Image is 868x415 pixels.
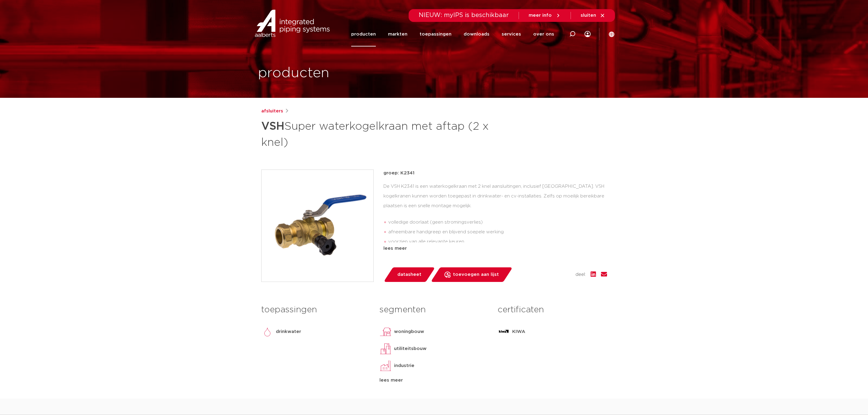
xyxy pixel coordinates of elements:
h3: toepassingen [261,304,370,316]
div: lees meer [383,245,607,252]
span: toevoegen aan lijst [453,270,499,280]
img: utiliteitsbouw [379,343,392,355]
h1: producten [258,63,329,83]
img: drinkwater [261,326,273,338]
img: woningbouw [379,326,392,338]
h3: segmenten [379,304,489,316]
img: Product Image for VSH Super waterkogelkraan met aftap (2 x knel) [262,170,373,282]
a: services [502,22,521,46]
h3: certificaten [498,304,607,316]
a: over ons [533,22,554,46]
img: industrie [379,360,392,372]
a: meer info [529,13,561,18]
a: sluiten [581,13,605,18]
span: NIEUW: myIPS is beschikbaar [419,12,509,18]
span: meer info [529,13,552,18]
span: deel: [575,271,586,278]
h1: Super waterkogelkraan met aftap (2 x knel) [261,117,489,150]
a: datasheet [383,267,435,282]
img: KIWA [498,326,510,338]
div: my IPS [585,22,591,46]
li: afneembare handgreep en blijvend soepele werking [388,227,607,237]
span: sluiten [581,13,596,18]
div: lees meer [379,377,489,384]
a: producten [351,22,376,46]
p: woningbouw [394,328,424,335]
p: industrie [394,362,414,369]
nav: Menu [351,22,554,46]
p: drinkwater [276,328,301,335]
a: downloads [464,22,489,46]
p: groep: K2341 [383,170,607,177]
a: markten [388,22,407,46]
li: volledige doorlaat (geen stromingsverlies) [388,218,607,227]
a: toepassingen [420,22,451,46]
p: utiliteitsbouw [394,345,427,352]
strong: VSH [261,121,284,132]
a: afsluiters [261,108,283,115]
li: voorzien van alle relevante keuren [388,237,607,247]
span: datasheet [397,270,421,280]
div: De VSH K2341 is een waterkogelkraan met 2 knel aansluitingen, inclusief [GEOGRAPHIC_DATA]. VSH ko... [383,182,607,242]
p: KIWA [512,328,525,335]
